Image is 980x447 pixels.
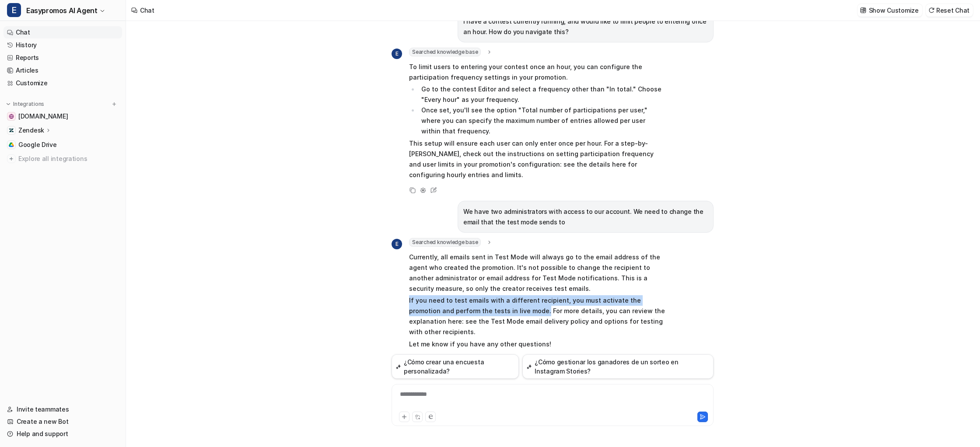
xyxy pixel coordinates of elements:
li: Once set, you'll see the option "Total number of participations per user," where you can specify ... [419,105,665,136]
span: E [7,3,21,17]
a: Google DriveGoogle Drive [3,139,122,151]
button: Show Customize [857,4,922,17]
a: Reports [3,52,122,64]
img: customize [860,7,866,14]
button: ¿Cómo gestionar los ganadores de un sorteo en Instagram Stories? [522,354,714,379]
img: www.easypromosapp.com [9,114,14,119]
p: This setup will ensure each user can only enter once per hour. For a step-by-[PERSON_NAME], check... [409,138,665,180]
a: www.easypromosapp.com[DOMAIN_NAME] [3,110,122,122]
span: Explore all integrations [18,152,119,166]
a: Help and support [3,428,122,440]
a: Chat [3,26,122,38]
a: Articles [3,64,122,77]
span: E [392,239,402,249]
p: I have a contest currently running, and would like to limit people to entering once an hour. How ... [463,16,708,37]
span: Google Drive [18,140,57,149]
p: Let me know if you have any other questions! [409,339,665,349]
p: Integrations [13,101,44,108]
p: If you need to test emails with a different recipient, you must activate the promotion and perfor... [409,295,665,337]
a: Create a new Bot [3,416,122,428]
button: Reset Chat [926,4,973,17]
p: To limit users to entering your contest once an hour, you can configure the participation frequen... [409,62,665,83]
p: We have two administrators with access to our account. We need to change the email that the test ... [463,206,708,227]
img: Zendesk [9,128,14,133]
a: Customize [3,77,122,89]
li: Go to the contest Editor and select a frequency other than "In total." Choose "Every hour" as you... [419,84,665,105]
a: Invite teammates [3,403,122,416]
img: Google Drive [9,142,14,147]
img: reset [928,7,934,14]
div: Chat [140,6,154,15]
img: explore all integrations [7,154,16,163]
a: History [3,39,122,51]
p: Zendesk [18,126,44,135]
img: expand menu [5,101,11,107]
button: ¿Cómo crear una encuesta personalizada? [392,354,519,379]
span: E [392,49,402,59]
button: Integrations [3,100,47,108]
span: [DOMAIN_NAME] [18,112,68,121]
img: menu_add.svg [111,101,117,107]
p: Show Customize [869,6,919,15]
p: Currently, all emails sent in Test Mode will always go to the email address of the agent who crea... [409,252,665,294]
span: Searched knowledge base [409,48,481,56]
span: Searched knowledge base [409,238,481,247]
a: Explore all integrations [3,153,122,165]
span: Easypromos AI Agent [26,4,97,17]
